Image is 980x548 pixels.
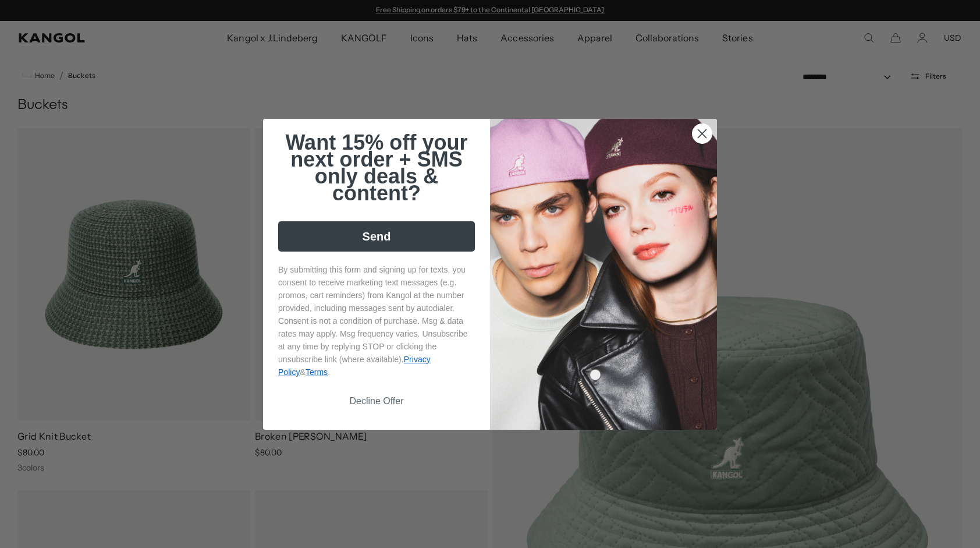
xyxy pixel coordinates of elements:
[285,130,467,205] span: Want 15% off your next order + SMS only deals & content?
[306,367,328,377] a: Terms
[692,123,712,144] button: Close dialog
[278,390,475,412] button: Decline Offer
[278,221,475,252] button: Send
[490,119,717,430] img: 4fd34567-b031-494e-b820-426212470989.jpeg
[278,263,475,379] p: By submitting this form and signing up for texts, you consent to receive marketing text messages ...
